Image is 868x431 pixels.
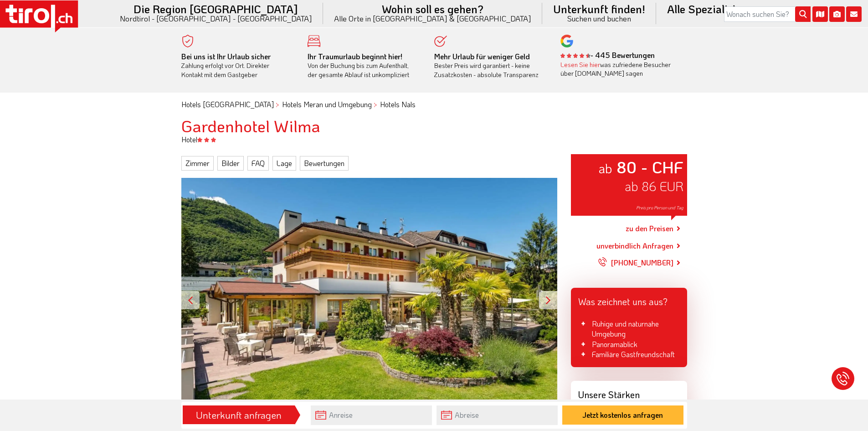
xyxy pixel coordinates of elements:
a: Zimmer [181,156,214,171]
div: was zufriedene Besucher über [DOMAIN_NAME] sagen [560,60,673,78]
strong: 80 - CHF [616,156,683,177]
b: Ihr Traumurlaub beginnt hier! [308,52,402,61]
img: google [560,35,573,47]
b: - 445 Bewertungen [560,50,655,60]
input: Abreise [437,405,558,425]
input: Wonach suchen Sie? [724,6,811,22]
a: Bewertungen [300,156,349,171]
a: Lesen Sie hier [560,60,600,69]
small: Nordtirol - [GEOGRAPHIC_DATA] - [GEOGRAPHIC_DATA] [120,15,312,22]
i: Karte öffnen [812,6,828,22]
h1: Gardenhotel Wilma [181,117,687,135]
div: Bester Preis wird garantiert - keine Zusatzkosten - absolute Transparenz [434,52,547,79]
small: ab [598,160,612,177]
a: FAQ [247,156,269,171]
li: Ruhige und naturnahe Umgebung [578,319,680,339]
li: Familiäre Gastfreundschaft [578,349,680,359]
i: Fotogalerie [829,6,845,22]
div: Zahlung erfolgt vor Ort. Direkter Kontakt mit dem Gastgeber [181,52,294,79]
div: Unterkunft anfragen [185,407,292,423]
a: zu den Preisen [626,218,673,240]
b: Bei uns ist Ihr Urlaub sicher [181,52,271,61]
span: ab 86 EUR [625,178,683,194]
a: Hotels [GEOGRAPHIC_DATA] [181,99,274,109]
small: Suchen und buchen [553,15,645,22]
span: Preis pro Person und Tag [636,205,683,211]
input: Anreise [311,405,432,425]
b: Mehr Urlaub für weniger Geld [434,52,530,61]
li: Panoramablick [578,339,680,349]
button: Jetzt kostenlos anfragen [562,405,683,425]
a: Bilder [217,156,244,171]
a: unverbindlich Anfragen [596,240,673,251]
a: Hotels Nals [380,99,416,109]
div: Von der Buchung bis zum Aufenthalt, der gesamte Ablauf ist unkompliziert [308,52,421,79]
div: Was zeichnet uns aus? [571,288,687,312]
i: Kontakt [846,6,862,22]
a: Lage [272,156,296,171]
a: [PHONE_NUMBER] [598,251,673,274]
div: Unsere Stärken [571,381,687,405]
div: Hotel [175,135,694,145]
a: Hotels Meran und Umgebung [282,99,372,109]
small: Alle Orte in [GEOGRAPHIC_DATA] & [GEOGRAPHIC_DATA] [334,15,531,22]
